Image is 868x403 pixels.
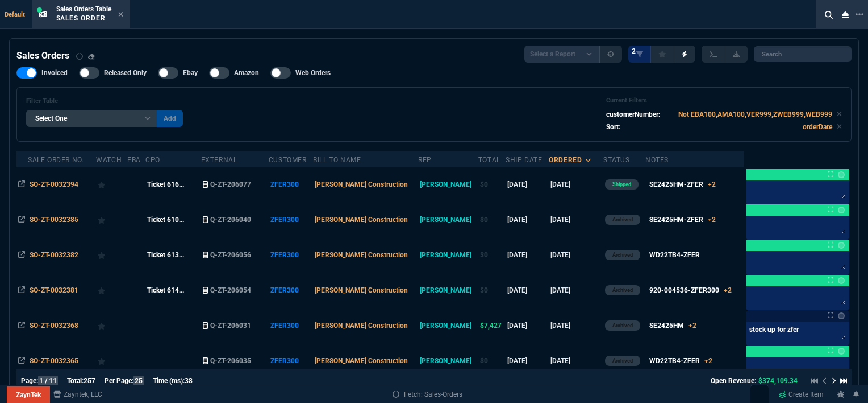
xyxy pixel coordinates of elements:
[118,10,123,19] nx-icon: Close Tab
[606,109,660,120] p: customerNumber:
[295,68,331,77] span: Web Orders
[754,46,852,62] input: Search
[50,389,106,400] a: msbcCompanyName
[774,386,828,403] a: Create Item
[133,376,144,386] span: 25
[632,47,636,56] span: 2
[678,110,832,118] code: Not EBA100,AMA100,VER999,ZWEB999,WEB999
[234,68,259,77] span: Amazon
[183,68,198,77] span: Ebay
[5,11,30,18] span: Default
[67,377,84,385] span: Total:
[16,49,69,63] h4: Sales Orders
[38,376,58,386] span: 1 / 11
[84,377,95,385] span: 257
[606,122,620,132] p: Sort:
[820,8,837,22] nx-icon: Search
[56,14,111,23] p: Sales Order
[56,5,111,13] span: Sales Orders Table
[856,9,863,20] nx-icon: Open New Tab
[185,377,193,385] span: 38
[711,377,756,385] span: Open Revenue:
[606,97,842,105] h6: Current Filters
[803,123,832,131] code: orderDate
[21,377,38,385] span: Page:
[26,97,183,105] h6: Filter Table
[758,377,798,385] span: $374,109.34
[41,68,68,77] span: Invoiced
[105,377,133,385] span: Per Page:
[393,389,462,400] a: Fetch: Sales-Orders
[837,8,853,22] nx-icon: Close Workbench
[104,68,147,77] span: Released Only
[153,377,185,385] span: Time (ms):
